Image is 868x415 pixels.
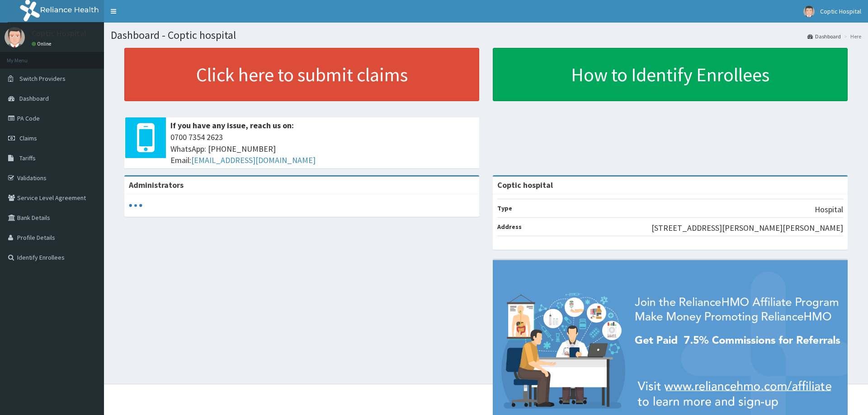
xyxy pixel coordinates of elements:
[129,180,184,190] b: Administrators
[19,75,66,83] span: Switch Providers
[32,29,86,37] p: Coptic Hospital
[32,41,53,47] a: Online
[19,134,37,142] span: Claims
[170,120,294,131] b: If you have any issue, reach us on:
[191,155,316,165] a: [EMAIL_ADDRESS][DOMAIN_NAME]
[5,27,25,47] img: User Image
[497,180,553,190] strong: Coptic hospital
[170,131,475,166] span: 0700 7354 2623 WhatsApp: [PHONE_NUMBER] Email:
[124,48,479,101] a: Click here to submit claims
[803,6,815,17] img: User Image
[19,154,36,162] span: Tariffs
[129,199,142,212] svg: audio-loading
[497,204,512,212] b: Type
[111,29,861,41] h1: Dashboard - Coptic hospital
[815,204,843,215] p: Hospital
[19,94,49,103] span: Dashboard
[651,222,843,234] p: [STREET_ADDRESS][PERSON_NAME][PERSON_NAME]
[842,33,861,40] li: Here
[807,33,841,40] a: Dashboard
[497,223,522,231] b: Address
[820,7,861,15] span: Coptic Hospital
[493,48,848,101] a: How to Identify Enrollees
